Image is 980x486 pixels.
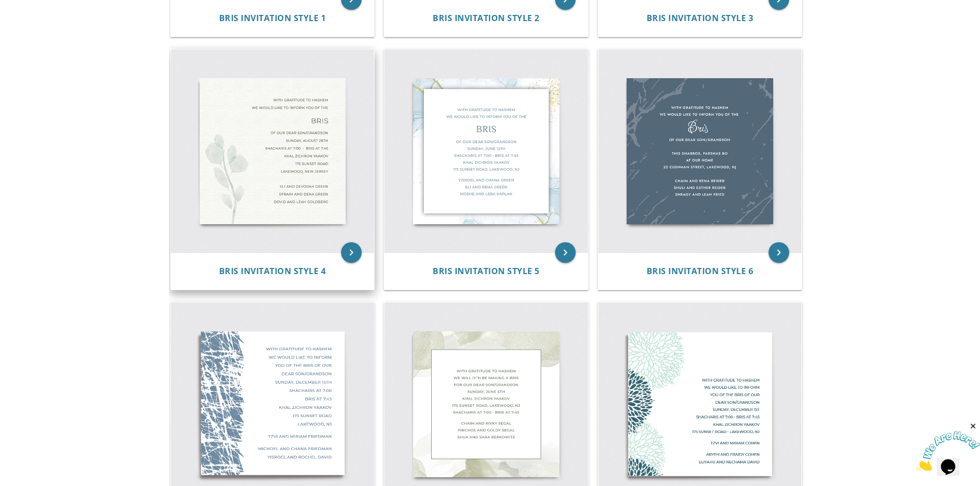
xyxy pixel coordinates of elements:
[916,422,980,471] iframe: chat widget
[433,13,540,23] a: Bris Invitation Style 2
[171,49,375,253] img: Bris Invitation Style 4
[433,12,540,24] span: Bris Invitation Style 2
[433,265,540,277] span: Bris Invitation Style 5
[647,265,754,277] span: Bris Invitation Style 6
[555,242,576,263] a: keyboard_arrow_right
[647,12,754,24] span: Bris Invitation Style 3
[433,266,540,276] a: Bris Invitation Style 5
[647,13,754,23] a: Bris Invitation Style 3
[219,13,326,23] a: Bris Invitation Style 1
[219,266,326,276] a: Bris Invitation Style 4
[598,49,802,253] img: Bris Invitation Style 6
[647,266,754,276] a: Bris Invitation Style 6
[219,12,326,24] span: Bris Invitation Style 1
[341,242,362,263] a: keyboard_arrow_right
[769,242,789,263] a: keyboard_arrow_right
[219,265,326,277] span: Bris Invitation Style 4
[384,49,588,253] img: Bris Invitation Style 5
